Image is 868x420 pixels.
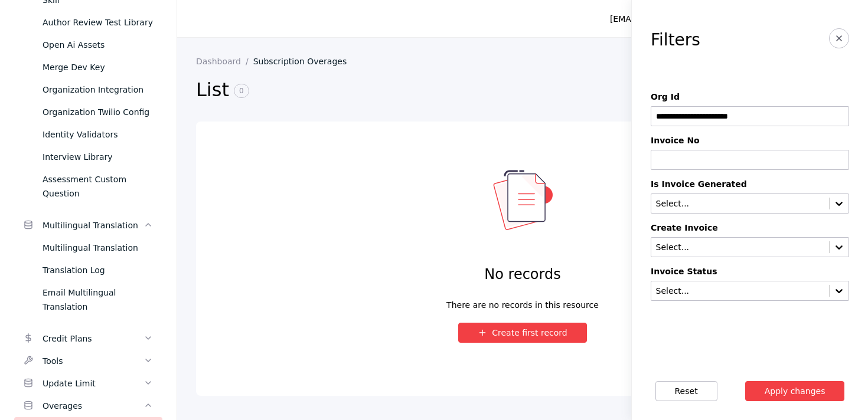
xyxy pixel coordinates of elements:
div: Multilingual Translation [43,241,153,255]
h4: No records [484,265,560,284]
div: Assessment Custom Question [43,172,153,201]
a: Assessment Custom Question [14,168,162,205]
a: Dashboard [196,57,253,66]
a: Translation Log [14,259,162,281]
label: Org Id [651,92,849,101]
div: Interview Library [43,150,153,164]
label: Create Invoice [651,223,849,232]
label: Invoice No [651,136,849,145]
div: Credit Plans [43,332,143,346]
h2: List [196,78,651,103]
a: Email Multilingual Translation [14,281,162,318]
a: Merge Dev Key [14,56,162,78]
div: Organization Integration [43,83,153,97]
div: There are no records in this resource [446,298,599,304]
label: Is Invoice Generated [651,179,849,189]
label: Invoice Status [651,267,849,276]
div: Tools [43,354,143,368]
a: Identity Validators [14,123,162,146]
a: Organization Twilio Config [14,101,162,123]
h3: Filters [651,31,700,50]
div: Translation Log [43,263,153,277]
a: Organization Integration [14,78,162,101]
a: Author Review Test Library [14,11,162,34]
button: Apply changes [745,381,845,401]
div: Identity Validators [43,127,153,142]
div: Overages [43,399,143,413]
div: Author Review Test Library [43,15,153,29]
a: Open Ai Assets [14,34,162,56]
button: Create first record [458,323,587,343]
span: 0 [234,84,249,98]
div: Update Limit [43,376,143,391]
div: Open Ai Assets [43,38,153,52]
a: Subscription Overages [253,57,356,66]
a: Interview Library [14,146,162,168]
div: Email Multilingual Translation [43,286,153,314]
button: Reset [655,381,717,401]
div: Multilingual Translation [43,218,143,232]
a: Multilingual Translation [14,237,162,259]
div: [EMAIL_ADDRESS][PERSON_NAME][DOMAIN_NAME] [610,12,823,26]
div: Merge Dev Key [43,60,153,74]
div: Organization Twilio Config [43,105,153,119]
